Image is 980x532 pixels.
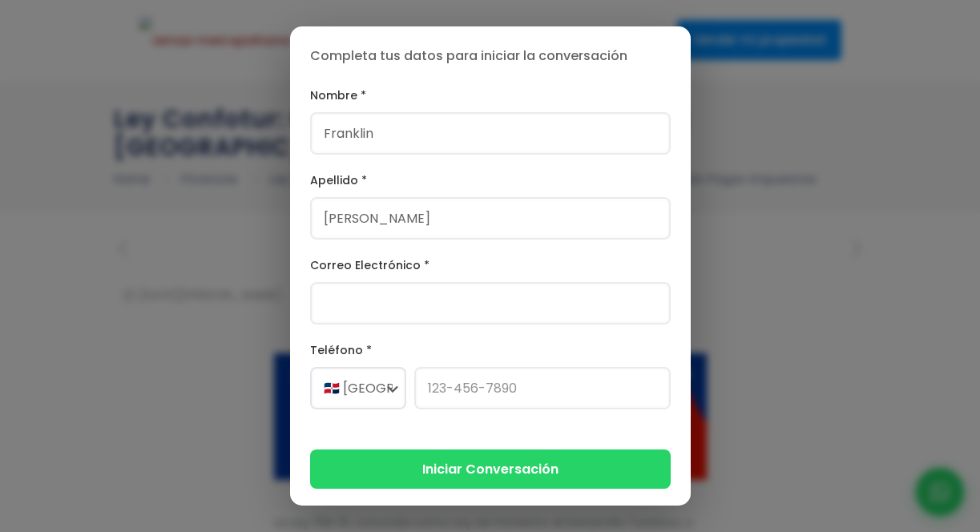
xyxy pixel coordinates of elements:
[310,341,671,361] label: Teléfono *
[310,256,671,276] label: Correo Electrónico *
[310,86,671,106] label: Nombre *
[310,171,671,191] label: Apellido *
[414,367,671,409] input: 123-456-7890
[310,449,671,489] button: Iniciar Conversación
[310,46,671,66] p: Completa tus datos para iniciar la conversación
